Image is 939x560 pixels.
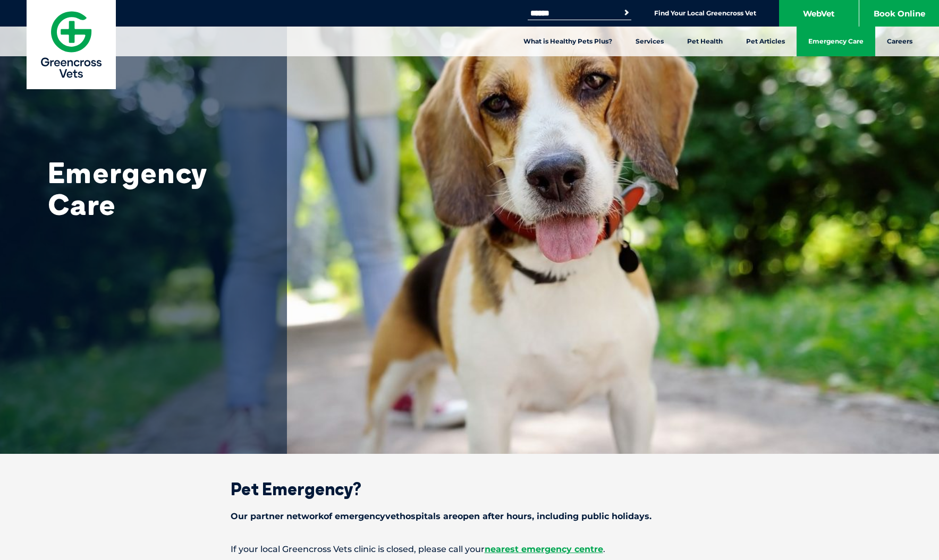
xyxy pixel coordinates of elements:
button: Search [621,7,632,18]
a: nearest emergency centre [485,544,603,554]
span: If your local Greencross Vets clinic is closed, please call your [231,544,485,554]
a: Find Your Local Greencross Vet [654,9,756,18]
h1: Emergency Care [48,157,260,220]
span: hospitals [400,511,441,521]
a: Emergency Care [797,27,875,56]
a: Pet Articles [734,27,797,56]
a: Services [624,27,675,56]
span: open after hours, including public holidays. [458,511,652,521]
a: Pet Health [675,27,734,56]
span: vet [385,511,400,521]
h2: Pet Emergency? [193,480,746,497]
a: Careers [875,27,924,56]
span: Our partner network [231,511,324,521]
span: are [443,511,458,521]
span: . [603,544,605,554]
span: of emergency [324,511,385,521]
a: What is Healthy Pets Plus? [512,27,624,56]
